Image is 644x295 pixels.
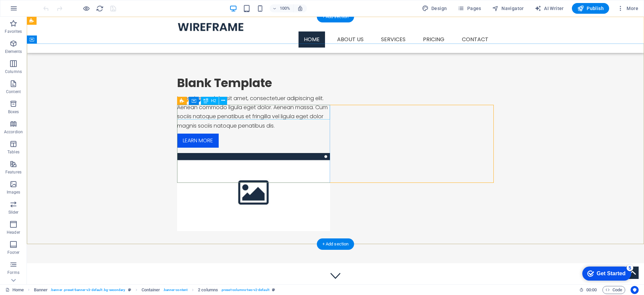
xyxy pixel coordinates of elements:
i: This element is a customizable preset [128,288,131,292]
div: 5 [50,1,56,8]
p: Footer [7,250,19,255]
p: Boxes [8,109,19,115]
p: Features [5,169,21,175]
span: . banner-content [163,286,187,294]
span: . banner .preset-banner-v3-default .bg-secondary [50,286,125,294]
p: Slider [8,210,19,215]
button: Design [419,3,450,14]
button: More [614,3,641,14]
span: Click to select. Double-click to edit [142,286,160,294]
h6: Session time [579,286,597,294]
div: Design (Ctrl+Alt+Y) [419,3,450,14]
span: : [591,287,592,292]
button: Navigator [489,3,527,14]
span: Code [605,286,622,294]
nav: breadcrumb [34,286,275,294]
button: Code [602,286,625,294]
span: H2 [211,99,216,103]
a: Click to cancel selection. Double-click to open Pages [5,286,24,294]
p: Columns [5,69,22,74]
span: Pages [458,5,481,12]
span: . preset-columns-two-v2-default [221,286,269,294]
span: 00 00 [586,286,597,294]
span: Publish [577,5,604,12]
button: 100% [270,4,293,12]
span: Navigator [492,5,524,12]
button: Click here to leave preview mode and continue editing [82,4,90,12]
i: Reload page [96,5,104,12]
div: + Add section [317,11,354,22]
p: Header [7,230,20,235]
button: Publish [572,3,609,14]
span: Click to select. Double-click to edit [198,286,218,294]
i: This element is a customizable preset [272,288,275,292]
span: Design [422,5,447,12]
button: Pages [455,3,484,14]
button: Usercentrics [631,286,639,294]
p: Forms [7,270,19,275]
p: Content [6,89,21,94]
span: Click to select. Double-click to edit [34,286,48,294]
button: reload [96,4,104,12]
i: On resize automatically adjust zoom level to fit chosen device. [297,5,303,11]
button: AI Writer [532,3,567,14]
span: More [617,5,638,12]
p: Favorites [5,29,22,34]
p: Tables [7,149,19,155]
div: Get Started [20,7,49,13]
div: + Add section [317,238,354,250]
div: Get Started 5 items remaining, 0% complete [5,3,54,17]
p: Accordion [4,129,23,135]
span: AI Writer [535,5,564,12]
p: Images [7,190,20,195]
p: Elements [5,49,22,54]
h6: 100% [280,4,290,12]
